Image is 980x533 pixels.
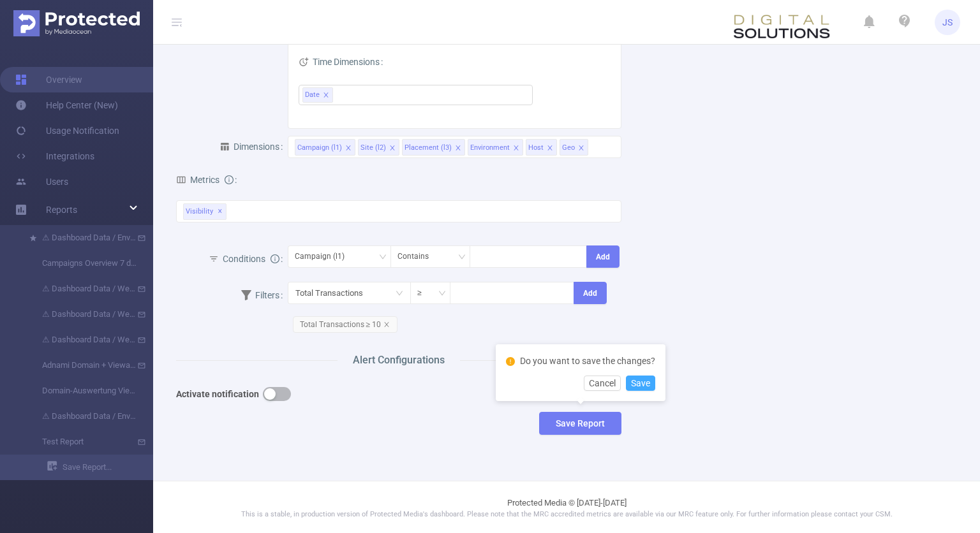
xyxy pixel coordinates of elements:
[584,376,621,391] button: Cancel
[15,67,82,92] a: Overview
[560,139,588,156] li: Geo
[297,140,342,156] div: Campaign (l1)
[295,139,355,156] li: Campaign (l1)
[26,225,138,251] a: ⚠ Dashboard Data / Environment + Browser Report
[468,139,523,156] li: Environment
[26,276,138,302] a: ⚠ Dashboard Data / Weekly catch-up - [DATE]
[185,509,948,520] p: This is a stable, in production version of Protected Media's dashboard. Please note that the MRC ...
[526,139,557,156] li: Host
[379,253,387,262] i: icon: down
[397,246,438,267] div: Contains
[528,140,544,156] div: Host
[942,10,953,35] span: JS
[176,175,219,185] span: Metrics
[562,140,575,156] div: Geo
[299,57,380,67] span: Time Dimensions
[302,87,333,103] li: Date
[26,327,138,353] a: ⚠ Dashboard Data / Weekly catch-up - [DATE]
[458,253,466,262] i: icon: down
[574,282,607,304] button: Add
[586,245,620,268] button: Add
[26,404,138,429] a: ⚠ Dashboard Data / Environment + Browser Report 2.0
[539,412,621,435] button: Save Report
[383,321,390,328] i: icon: close
[13,10,140,36] img: Protected Media
[183,203,226,220] span: Visibility
[345,145,352,152] i: icon: close
[26,353,138,378] a: Adnami Domain + Viewability Report
[225,175,234,184] i: icon: info-circle
[360,140,386,156] div: Site (l2)
[176,389,259,399] b: Activate notification
[470,140,510,156] div: Environment
[358,139,399,156] li: Site (l2)
[578,145,584,152] i: icon: close
[513,145,519,152] i: icon: close
[520,354,655,368] p: Do you want to save the changes?
[15,143,94,169] a: Integrations
[455,145,461,152] i: icon: close
[336,87,338,103] input: filter select
[626,376,655,391] button: Save
[26,378,138,404] a: Domain-Auswertung Viewability
[295,246,353,267] div: Campaign (l1)
[223,254,279,264] span: Conditions
[389,145,396,152] i: icon: close
[547,145,553,152] i: icon: close
[438,289,446,298] i: icon: down
[218,204,223,219] span: ✕
[305,88,320,102] span: Date
[26,251,138,276] a: Campaigns Overview 7 days
[417,282,431,303] div: ≥
[15,169,68,194] a: Users
[26,302,138,327] a: ⚠ Dashboard Data / Weekly catch-up - [DATE]
[293,316,398,333] span: Total Transactions ≥ 10
[506,357,515,366] i: icon: exclamation-circle
[15,118,119,143] a: Usage Notification
[15,92,118,118] a: Help Center (New)
[323,92,329,99] i: icon: close
[219,142,279,152] span: Dimensions
[338,353,460,368] span: Alert Configurations
[47,455,153,480] a: Save Report...
[46,197,77,223] a: Reports
[241,290,279,300] span: Filters
[405,140,452,156] div: Placement (l3)
[402,139,465,156] li: Placement (l3)
[26,429,138,455] a: Test Report
[271,254,279,263] i: icon: info-circle
[46,205,77,215] span: Reports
